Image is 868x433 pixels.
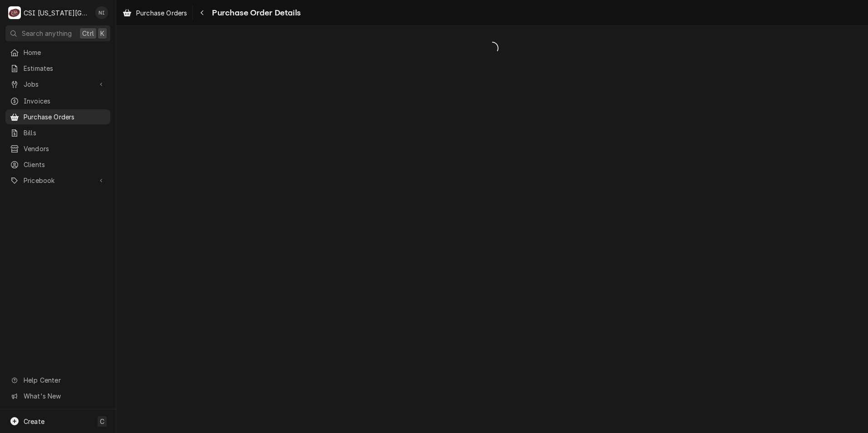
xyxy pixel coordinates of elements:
a: Go to Jobs [5,77,110,92]
a: Invoices [5,93,110,108]
span: Purchase Orders [136,8,187,18]
span: Estimates [24,64,106,73]
a: Vendors [5,141,110,156]
span: Purchase Order Details [209,7,301,19]
div: CSI [US_STATE][GEOGRAPHIC_DATA] [24,8,90,18]
span: Pricebook [24,176,92,185]
a: Go to Pricebook [5,173,110,188]
div: CSI Kansas City's Avatar [8,6,21,19]
span: Invoices [24,96,106,106]
a: Purchase Orders [5,109,110,124]
span: Purchase Orders [24,112,106,122]
span: Bills [24,128,106,138]
a: Home [5,45,110,60]
a: Purchase Orders [119,5,191,20]
div: C [8,6,21,19]
span: Vendors [24,144,106,153]
a: Go to Help Center [5,373,110,388]
button: Navigate back [195,5,209,20]
div: Nate Ingram's Avatar [95,6,108,19]
div: NI [95,6,108,19]
a: Clients [5,157,110,172]
a: Bills [5,125,110,140]
span: C [100,417,104,426]
span: Jobs [24,79,92,89]
button: Search anythingCtrlK [5,25,110,41]
span: Clients [24,160,106,169]
span: Create [24,418,44,425]
span: Search anything [22,29,72,38]
span: Ctrl [82,29,94,38]
span: What's New [24,391,105,401]
span: Home [24,48,106,57]
a: Go to What's New [5,389,110,403]
a: Estimates [5,61,110,76]
span: Loading... [116,39,868,58]
span: K [100,29,104,38]
span: Help Center [24,375,105,385]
